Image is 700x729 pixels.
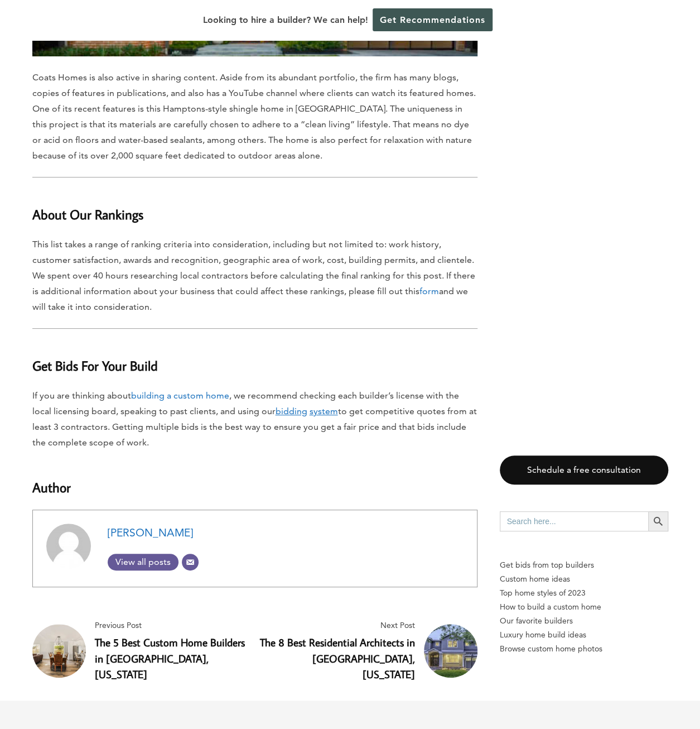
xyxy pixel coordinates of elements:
[46,524,91,568] img: Adam Scharf
[32,72,476,161] span: Coats Homes is also active in sharing content. Aside from its abundant portfolio, the firm has ma...
[500,628,668,642] a: Luxury home build ideas
[32,464,477,497] h3: Author
[32,388,477,450] p: If you are thinking about , we recommend checking each builder’s license with the local licensing...
[32,357,158,374] b: Get Bids For Your Build
[95,635,245,682] a: The 5 Best Custom Home Builders in [GEOGRAPHIC_DATA], [US_STATE]
[500,600,668,614] a: How to build a custom home
[131,390,229,401] a: building a custom home
[108,557,178,567] span: View all posts
[182,554,199,570] a: Email
[500,511,648,531] input: Search here...
[652,515,664,527] svg: Search
[419,286,439,296] a: form
[500,455,668,485] a: Schedule a free consultation
[32,205,143,223] b: About Our Rankings
[373,8,493,31] a: Get Recommendations
[500,642,668,656] a: Browse custom home photos
[276,406,307,416] u: bidding
[310,406,338,416] u: system
[108,554,178,570] a: View all posts
[108,526,193,539] a: [PERSON_NAME]
[259,618,415,632] span: Next Post
[32,237,477,315] p: This list takes a range of ranking criteria into consideration, including but not limited to: wor...
[95,618,250,632] span: Previous Post
[500,558,668,572] p: Get bids from top builders
[500,586,668,600] a: Top home styles of 2023
[500,614,668,628] a: Our favorite builders
[500,572,668,586] a: Custom home ideas
[260,635,415,682] a: The 8 Best Residential Architects in [GEOGRAPHIC_DATA], [US_STATE]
